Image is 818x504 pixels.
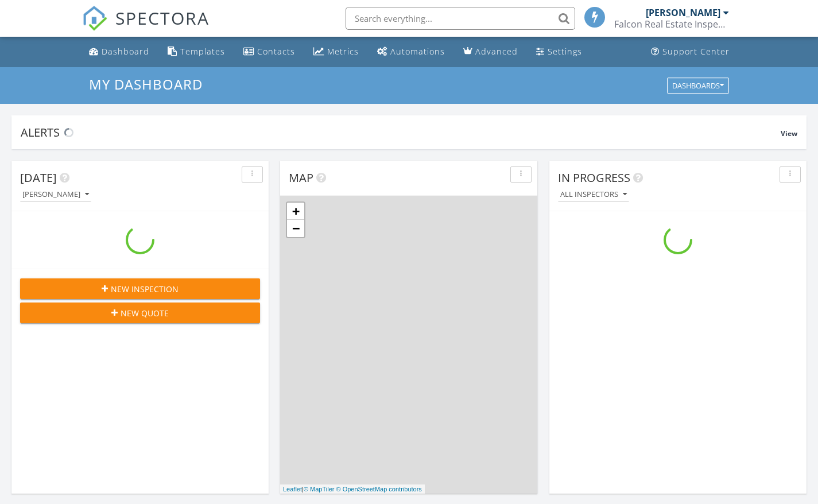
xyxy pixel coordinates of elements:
a: Advanced [459,41,522,63]
span: In Progress [558,170,630,185]
button: New Inspection [20,278,260,299]
a: © OpenStreetMap contributors [336,486,422,493]
div: Settings [548,46,582,57]
div: Contacts [257,46,295,57]
span: My Dashboard [89,75,203,94]
button: [PERSON_NAME] [20,187,91,203]
span: New Inspection [111,283,179,295]
a: Zoom in [287,203,304,220]
div: Metrics [327,46,359,57]
a: Automations (Basic) [373,41,449,63]
div: All Inspectors [560,191,627,199]
a: Templates [163,41,230,63]
span: New Quote [121,307,169,319]
a: Zoom out [287,220,304,237]
div: Templates [180,46,225,57]
button: All Inspectors [558,187,629,203]
div: Dashboards [672,82,724,90]
div: Advanced [475,46,518,57]
span: SPECTORA [115,6,210,30]
div: Support Center [662,46,730,57]
div: Alerts [21,125,781,140]
div: Dashboard [102,46,149,57]
input: Search everything... [346,7,575,30]
a: Settings [532,41,587,63]
a: Dashboard [84,41,154,63]
a: SPECTORA [82,15,210,40]
a: © MapTiler [304,486,335,493]
div: [PERSON_NAME] [22,191,89,199]
a: Contacts [239,41,300,63]
div: [PERSON_NAME] [646,7,720,18]
div: | [280,484,425,494]
div: Falcon Real Estate Inspections LLC [614,18,729,30]
a: Support Center [646,41,734,63]
span: Map [289,170,313,185]
button: New Quote [20,303,260,323]
a: Leaflet [283,486,302,493]
div: Automations [390,46,445,57]
span: View [781,129,797,138]
img: The Best Home Inspection Software - Spectora [82,6,107,31]
a: Metrics [309,41,363,63]
span: [DATE] [20,170,57,185]
button: Dashboards [667,77,729,94]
